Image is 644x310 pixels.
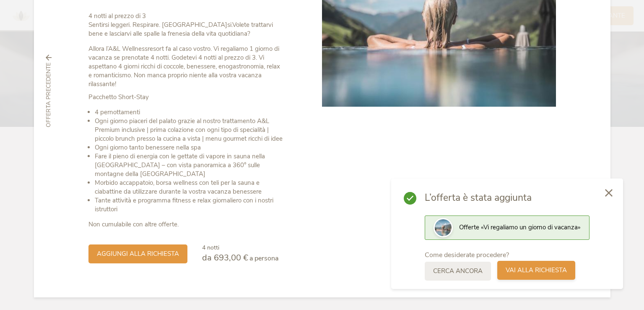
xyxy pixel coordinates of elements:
span: a persona [249,254,278,263]
span: Vai alla richiesta [506,266,567,275]
li: Ogni giorno piaceri del palato grazie al nostro trattamento A&L Premium inclusive | prima colazio... [95,117,285,143]
li: Morbido accappatoio, borsa wellness con teli per la sauna e ciabattine da utilizzare durante la v... [95,179,285,196]
span: da 693,00 € [202,252,248,263]
li: Ogni giorno tanto benessere nella spa [95,143,285,152]
span: Offerta precedente [44,63,53,127]
strong: Non cumulabile con altre offerte. [88,220,179,229]
strong: 4 notti al prezzo di 3 [88,12,146,20]
span: 4 notti [202,244,219,252]
span: L’offerta è stata aggiunta [425,191,589,205]
img: Preview [435,219,452,236]
li: 4 pernottamenti [95,108,285,117]
span: aggiungi alla richiesta [97,250,179,258]
li: Fare il pieno di energia con le gettate di vapore in sauna nella [GEOGRAPHIC_DATA] – con vista pa... [95,152,285,179]
p: Sentirsi leggeri. Respirare. [GEOGRAPHIC_DATA]si. [88,12,285,38]
li: Tante attività e programma fitness e relax giornaliero con i nostri istruttori [95,196,285,214]
span: Offerte «Vi regaliamo un giorno di vacanza» [459,223,581,231]
span: Cerca ancora [433,267,483,276]
p: Allora l’A&L Wellnessresort fa al caso vostro. Vi regaliamo 1 giorno di vacanza se prenotate 4 no... [88,45,285,89]
span: Come desiderate procedere? [425,250,509,260]
strong: Pacchetto Short-Stay [88,93,149,101]
strong: Volete trattarvi bene e lasciarvi alle spalle la frenesia della vita quotidiana? [88,21,273,38]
